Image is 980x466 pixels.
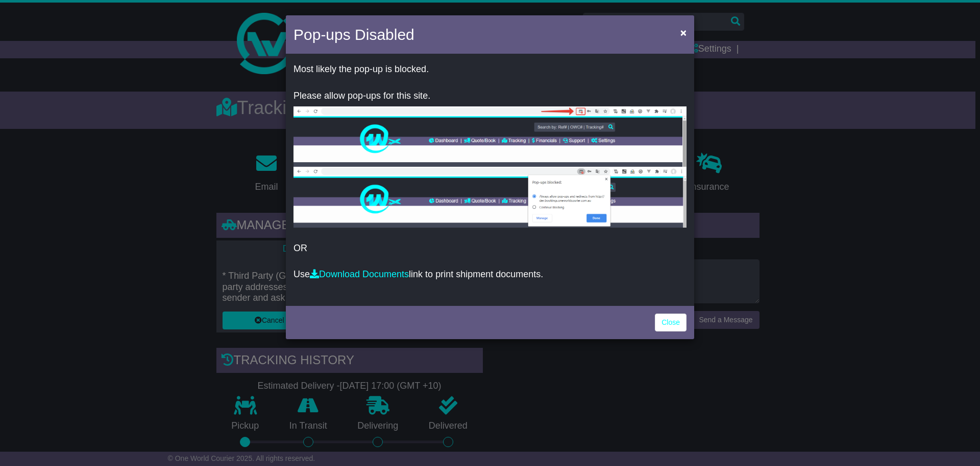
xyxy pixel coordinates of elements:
img: allow-popup-1.png [293,106,687,167]
p: Please allow pop-ups for this site. [293,91,687,102]
div: OR [286,56,694,303]
img: allow-popup-2.png [293,167,687,228]
span: × [680,27,687,38]
h4: Pop-ups Disabled [293,23,414,46]
p: Use link to print shipment documents. [293,269,687,280]
a: Close [655,314,687,331]
p: Most likely the pop-up is blocked. [293,64,687,75]
button: Close [675,22,692,43]
a: Download Documents [310,269,409,279]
